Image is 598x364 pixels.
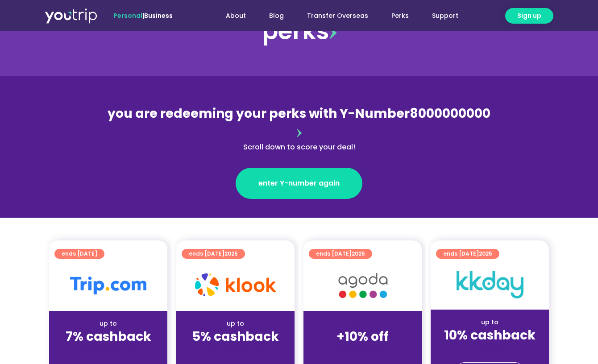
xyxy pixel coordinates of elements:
[420,8,470,24] a: Support
[309,249,372,259] a: ends [DATE]2025
[311,345,415,354] div: (for stays only)
[224,250,238,257] span: 2025
[183,345,287,354] div: (for stays only)
[438,343,542,353] div: (for stays only)
[183,319,287,328] div: up to
[54,249,104,259] a: ends [DATE]
[354,319,371,328] span: up to
[113,11,173,20] span: |
[295,8,380,24] a: Transfer Overseas
[105,142,493,153] div: Scroll down to score your deal!
[257,8,295,24] a: Blog
[182,249,245,259] a: ends [DATE]2025
[236,168,362,199] a: enter Y-number again
[336,328,389,345] strong: +10% off
[192,328,279,345] strong: 5% cashback
[197,8,470,24] nav: Menu
[105,104,493,153] div: 8000000000
[108,105,410,122] span: you are redeeming your perks with Y-Number
[443,249,492,259] span: ends [DATE]
[380,8,420,24] a: Perks
[56,319,160,328] div: up to
[56,345,160,354] div: (for stays only)
[113,11,142,20] span: Personal
[479,250,492,257] span: 2025
[505,8,553,24] a: Sign up
[62,249,97,259] span: ends [DATE]
[189,249,238,259] span: ends [DATE]
[517,11,541,21] span: Sign up
[438,318,542,327] div: up to
[316,249,365,259] span: ends [DATE]
[258,178,340,189] span: enter Y-number again
[352,250,365,257] span: 2025
[66,328,151,345] strong: 7% cashback
[144,11,173,20] a: Business
[214,8,257,24] a: About
[444,327,536,344] strong: 10% cashback
[436,249,499,259] a: ends [DATE]2025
